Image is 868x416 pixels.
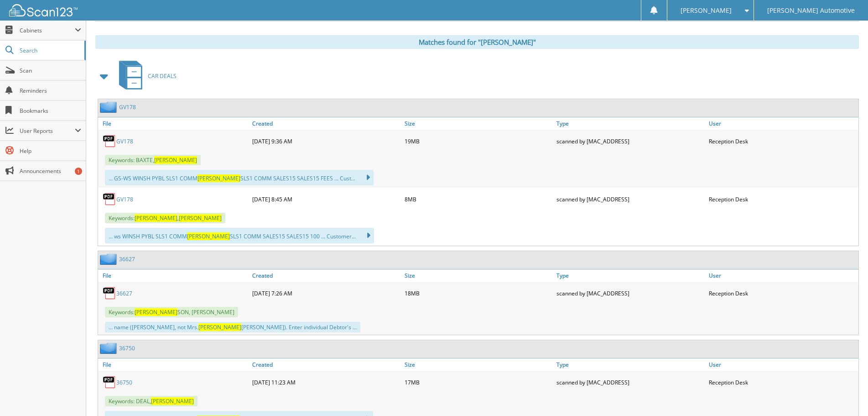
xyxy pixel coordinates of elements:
img: PDF.png [103,192,116,206]
span: Keywords: SON, [PERSON_NAME] [105,307,238,317]
span: Reminders [20,87,81,95]
div: ... ws WINSH PYBL SLS1 COMM SLS1 COMM SALES15 SALES15 100 ... Customer... [105,228,374,243]
div: Reception Desk [707,132,858,150]
span: [PERSON_NAME] [135,214,177,222]
img: PDF.png [103,134,116,148]
span: [PERSON_NAME] [681,8,732,13]
a: User [707,269,858,282]
span: [PERSON_NAME] [198,174,240,182]
div: ... GS-WS WINSH PYBL SLS1 COMM SLS1 COMM SALES15 SALES15 FEES ... Cust... [105,170,374,185]
a: 36750 [116,379,132,386]
div: Matches found for "[PERSON_NAME]" [95,35,859,49]
div: [DATE] 7:26 AM [250,284,402,302]
span: Help [20,147,81,155]
a: 36750 [119,344,135,352]
span: [PERSON_NAME] [154,156,197,164]
div: Reception Desk [707,373,858,391]
div: scanned by [MAC_ADDRESS] [554,373,706,391]
img: PDF.png [103,286,116,300]
a: 36627 [119,255,135,263]
a: User [707,358,858,371]
span: [PERSON_NAME] [135,308,177,316]
div: 8MB [402,190,554,208]
a: GV178 [116,137,133,145]
span: [PERSON_NAME] [198,323,241,331]
span: CAR DEALS [148,72,177,80]
a: Type [554,358,706,371]
div: 1 [75,168,82,175]
span: Announcements [20,167,81,175]
a: File [98,358,250,371]
a: User [707,117,858,130]
span: Keywords: , [105,213,225,223]
a: Created [250,358,402,371]
div: [DATE] 9:36 AM [250,132,402,150]
span: User Reports [20,127,75,135]
img: folder2.png [100,253,119,265]
span: Bookmarks [20,107,81,115]
div: Reception Desk [707,284,858,302]
div: 18MB [402,284,554,302]
div: scanned by [MAC_ADDRESS] [554,284,706,302]
span: Scan [20,67,81,74]
a: CAR DEALS [114,58,177,94]
a: GV178 [119,103,136,111]
a: GV178 [116,195,133,203]
a: Type [554,269,706,282]
div: ... name ([PERSON_NAME], not Mrs. [PERSON_NAME]). Enter individual Debtor's ... [105,322,360,332]
div: 19MB [402,132,554,150]
span: [PERSON_NAME] Automotive [767,8,855,13]
a: 36627 [116,290,132,297]
img: folder2.png [100,342,119,354]
span: Keywords: DEAL, [105,396,198,406]
span: [PERSON_NAME] [179,214,222,222]
a: Type [554,117,706,130]
div: 17MB [402,373,554,391]
img: PDF.png [103,375,116,389]
div: Reception Desk [707,190,858,208]
span: [PERSON_NAME] [187,232,230,240]
a: Created [250,117,402,130]
a: Created [250,269,402,282]
a: Size [402,358,554,371]
img: folder2.png [100,101,119,113]
img: scan123-logo-white.svg [9,4,78,16]
a: Size [402,117,554,130]
div: [DATE] 11:23 AM [250,373,402,391]
div: scanned by [MAC_ADDRESS] [554,132,706,150]
a: Size [402,269,554,282]
span: [PERSON_NAME] [151,397,194,405]
span: Search [20,47,80,54]
a: File [98,269,250,282]
div: [DATE] 8:45 AM [250,190,402,208]
div: scanned by [MAC_ADDRESS] [554,190,706,208]
span: Keywords: BAXTE, [105,155,201,165]
a: File [98,117,250,130]
span: Cabinets [20,26,75,34]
